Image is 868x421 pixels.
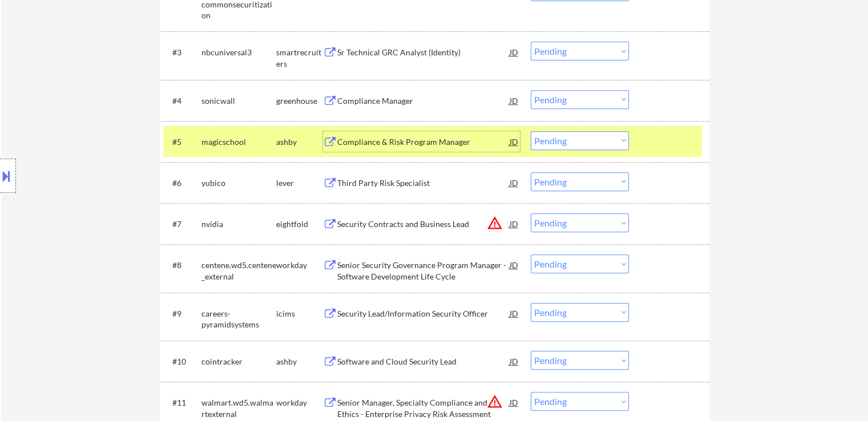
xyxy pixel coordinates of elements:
button: warning_amber [487,215,503,231]
div: JD [508,42,520,62]
div: JD [508,131,520,152]
div: icims [276,308,323,319]
div: Security Contracts and Business Lead [337,218,510,230]
div: centene.wd5.centene_external [201,260,276,282]
div: Security Lead/Information Security Officer [337,308,510,319]
div: eightfold [276,218,323,230]
div: #11 [172,397,192,408]
div: JD [508,213,520,234]
div: Senior Manager, Specialty Compliance and Ethics - Enterprise Privacy Risk Assessment [337,397,510,419]
div: JD [508,254,520,275]
div: ashby [276,356,323,367]
div: yubico [201,177,276,189]
div: nbcuniversal3 [201,47,276,58]
div: workday [276,397,323,408]
div: smartrecruiters [276,47,323,69]
div: Third Party Risk Specialist [337,177,510,189]
div: nvidia [201,218,276,230]
div: lever [276,177,323,189]
div: ashby [276,136,323,148]
div: Compliance Manager [337,95,510,107]
div: cointracker [201,356,276,367]
div: JD [508,303,520,323]
div: JD [508,351,520,371]
div: magicschool [201,136,276,148]
div: Senior Security Governance Program Manager - Software Development Life Cycle [337,260,510,282]
div: Compliance & Risk Program Manager [337,136,510,148]
div: workday [276,260,323,271]
div: greenhouse [276,95,323,107]
div: JD [508,90,520,111]
div: Software and Cloud Security Lead [337,356,510,367]
div: walmart.wd5.walmartexternal [201,397,276,419]
div: Sr Technical GRC Analyst (Identity) [337,47,510,58]
div: #10 [172,356,192,367]
div: #3 [172,47,192,58]
button: warning_amber [487,394,503,410]
div: JD [508,392,520,412]
div: careers-pyramidsystems [201,308,276,330]
div: sonicwall [201,95,276,107]
div: #9 [172,308,192,319]
div: JD [508,172,520,193]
